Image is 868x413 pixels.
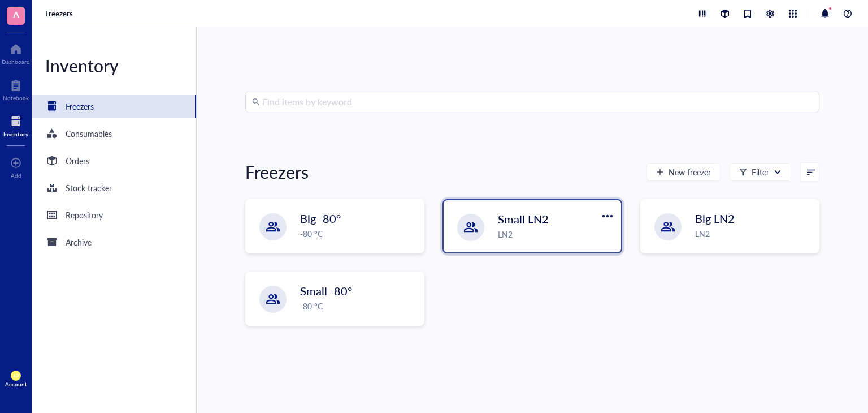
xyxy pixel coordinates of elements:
[2,58,30,65] div: Dashboard
[3,94,29,101] div: Notebook
[32,231,196,253] a: Archive
[13,7,19,21] span: A
[66,127,112,140] div: Consumables
[13,373,19,378] span: AR
[646,163,721,181] button: New freezer
[32,204,196,226] a: Repository
[3,76,29,101] a: Notebook
[300,300,417,312] div: -80 °C
[669,167,711,177] span: New freezer
[2,40,30,65] a: Dashboard
[66,100,94,113] div: Freezers
[66,154,89,167] div: Orders
[32,122,196,145] a: Consumables
[66,209,103,221] div: Repository
[45,8,75,19] a: Freezers
[498,228,614,240] div: LN2
[300,227,417,240] div: -80 °C
[3,113,28,137] a: Inventory
[66,236,92,248] div: Archive
[66,182,112,194] div: Stock tracker
[5,381,27,388] div: Account
[695,210,735,226] span: Big LN2
[32,149,196,172] a: Orders
[695,227,812,240] div: LN2
[32,54,196,77] div: Inventory
[3,131,28,137] div: Inventory
[245,161,309,183] div: Freezers
[32,95,196,118] a: Freezers
[498,211,549,227] span: Small LN2
[32,177,196,199] a: Stock tracker
[300,210,341,226] span: Big -80°
[752,166,769,178] div: Filter
[300,283,352,299] span: Small -80°
[11,172,21,179] div: Add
